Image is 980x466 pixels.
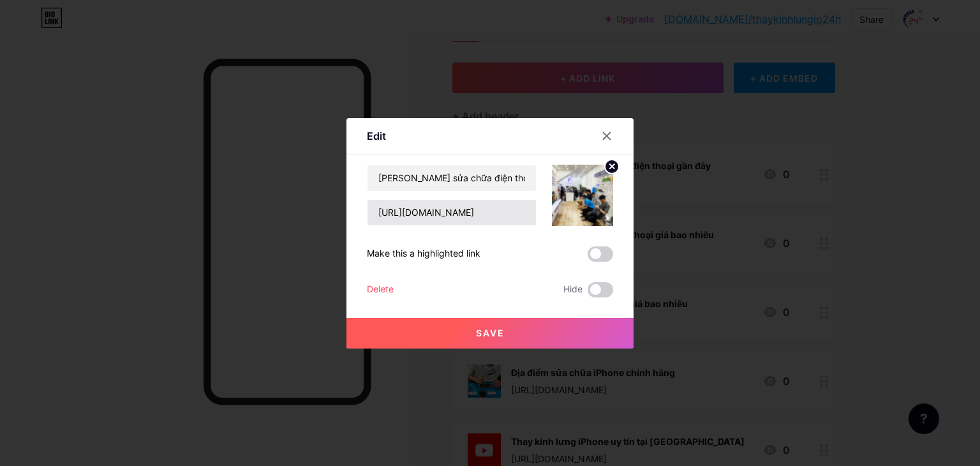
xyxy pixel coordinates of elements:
input: Title [367,165,536,191]
span: Save [476,327,505,338]
div: Make this a highlighted link [367,246,480,262]
button: Save [346,318,634,349]
div: Delete [367,282,394,297]
input: URL [367,200,536,225]
div: Edit [367,128,386,144]
span: Hide [563,282,583,297]
img: link_thumbnail [552,165,613,226]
